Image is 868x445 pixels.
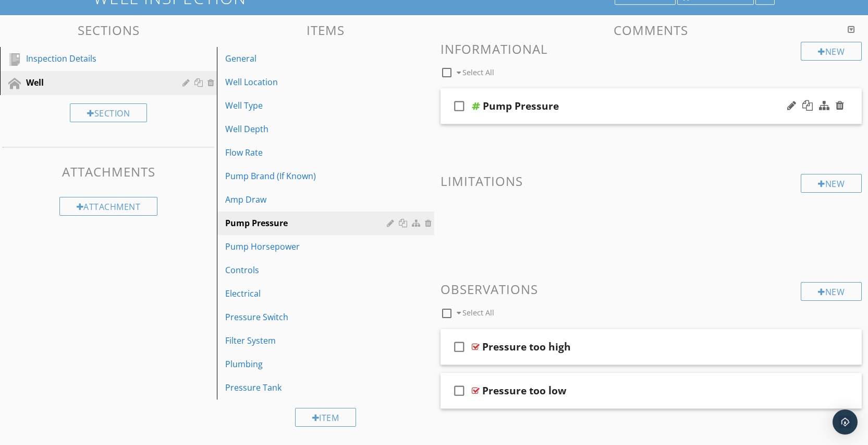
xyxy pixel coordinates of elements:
div: New [801,174,862,193]
i: check_box_outline_blank [451,378,468,403]
div: Section [70,103,147,122]
div: Pump Pressure [483,100,559,112]
div: General [225,52,389,65]
div: Pump Horsepower [225,240,389,253]
div: Amp Draw [225,193,389,206]
span: Select All [462,308,494,318]
h3: Informational [441,42,862,56]
h3: Limitations [441,174,862,188]
div: Flow Rate [225,146,389,159]
div: New [801,42,862,61]
div: Plumbing [225,358,389,370]
div: Pressure Switch [225,311,389,323]
h3: Comments [441,23,862,37]
div: Open Intercom Messenger [833,409,858,435]
h3: Observations [441,282,862,296]
div: Well [26,76,167,89]
div: Item [295,408,357,427]
div: Pump Brand (If Known) [225,170,389,182]
div: Pump Pressure [225,217,389,229]
div: Electrical [225,287,389,300]
div: Filter System [225,334,389,347]
div: Inspection Details [26,52,167,65]
div: Well Depth [225,123,389,135]
div: New [801,282,862,301]
div: Well Type [225,99,389,112]
div: Well Location [225,76,389,88]
i: check_box_outline_blank [451,334,468,359]
span: Select All [462,67,494,77]
h3: Items [217,23,434,37]
div: Pressure Tank [225,381,389,394]
div: Attachment [59,197,158,216]
i: check_box_outline_blank [451,93,468,119]
div: Pressure too low [482,384,566,397]
div: Controls [225,264,389,276]
div: Pressure too high [482,341,571,353]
